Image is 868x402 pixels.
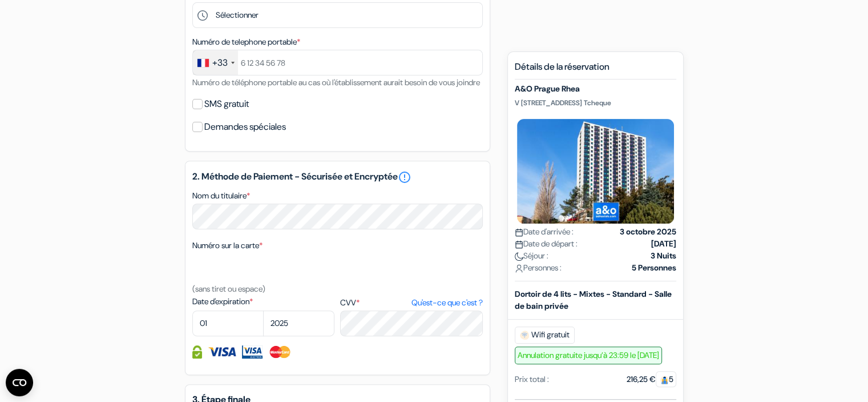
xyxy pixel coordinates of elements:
[515,252,523,261] img: moon.svg
[340,297,482,309] label: CVV
[515,347,662,364] span: Annulation gratuite jusqu’à 23:59 le [DATE]
[6,369,33,396] button: Ouvrir le widget CMP
[515,289,672,311] b: Dortoir de 4 lits - Mixtes - Standard - Salle de bain privée
[515,61,676,79] h5: Détails de la réservation
[515,98,676,108] p: V [STREET_ADDRESS] Tcheque
[204,96,249,112] label: SMS gratuit
[192,345,202,359] img: Information de carte de crédit entièrement encryptée et sécurisée
[651,238,676,250] strong: [DATE]
[192,36,300,48] label: Numéro de telephone portable
[656,371,676,387] span: 5
[620,226,676,238] strong: 3 octobre 2025
[515,238,578,250] span: Date de départ :
[192,50,483,75] input: 6 12 34 56 78
[192,284,265,294] small: (sans tiret ou espace)
[515,226,574,238] span: Date d'arrivée :
[651,250,676,262] strong: 3 Nuits
[660,376,669,384] img: guest.svg
[627,373,676,385] div: 216,25 €
[192,240,263,252] label: Numéro sur la carte
[515,373,549,385] div: Prix total :
[192,190,250,202] label: Nom du titulaire
[515,228,523,237] img: calendar.svg
[268,345,292,359] img: Master Card
[398,170,411,184] a: error_outline
[192,77,480,87] small: Numéro de téléphone portable au cas où l'établissement aurait besoin de vous joindre
[204,119,286,135] label: Demandes spéciales
[632,262,676,274] strong: 5 Personnes
[515,327,575,344] span: Wifi gratuit
[192,296,334,308] label: Date d'expiration
[193,50,238,75] div: France: +33
[515,85,676,94] h5: A&O Prague Rhea
[515,264,523,273] img: user_icon.svg
[515,240,523,249] img: calendar.svg
[515,250,548,262] span: Séjour :
[212,56,228,70] div: +33
[208,345,236,359] img: Visa
[520,331,529,340] img: free_wifi.svg
[242,345,263,359] img: Visa Electron
[192,170,483,184] h5: 2. Méthode de Paiement - Sécurisée et Encryptée
[515,262,562,274] span: Personnes :
[411,297,482,309] a: Qu'est-ce que c'est ?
